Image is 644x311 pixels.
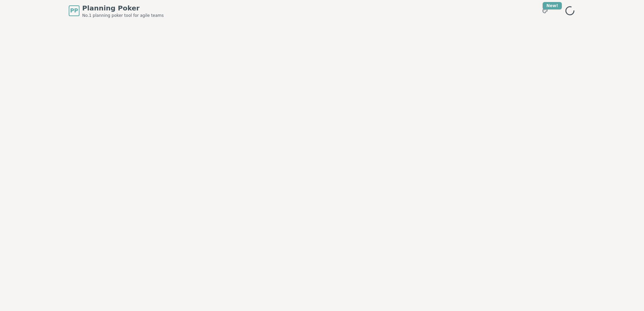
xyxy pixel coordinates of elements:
span: No.1 planning poker tool for agile teams [82,13,164,18]
button: New! [539,5,551,17]
div: New! [543,2,562,9]
a: PPPlanning PokerNo.1 planning poker tool for agile teams [69,3,164,18]
span: PP [70,7,78,15]
span: Planning Poker [82,3,164,13]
